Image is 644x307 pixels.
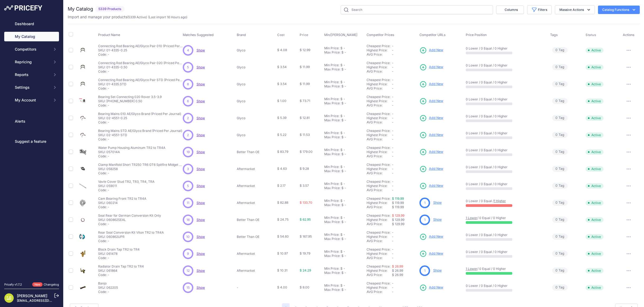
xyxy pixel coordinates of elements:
[466,267,477,271] a: 1 Lower
[98,116,181,120] p: SKU: 02-4551-0.25
[494,199,506,203] a: 1 Higher
[367,52,392,57] div: AVG Price:
[598,6,640,14] button: Catalog Functions
[429,183,443,188] span: Add New
[419,165,443,173] a: Add New
[555,82,558,87] span: 0
[392,213,404,217] a: $ 129.99
[429,65,443,70] span: Add New
[555,166,558,171] span: 0
[433,268,442,272] a: Show
[187,133,189,137] span: 2
[466,33,487,37] span: Price Position
[300,167,309,171] span: $ 9.28
[367,150,392,154] div: Highest Price:
[197,82,205,86] span: Show
[586,82,604,87] span: Active
[237,150,275,154] p: Better Than OE
[367,86,392,91] div: AVG Price:
[277,48,287,52] span: $ 4.08
[237,65,275,69] p: Glyco
[367,82,392,86] div: Highest Price:
[392,48,394,52] span: -
[324,80,339,84] div: Min Price:
[300,99,310,103] span: $ 73.71
[300,33,309,37] button: Price
[98,61,183,65] p: Connecting Rod Bearing AE/Glyco Pair 020 (Priced Per Journal)
[429,166,443,171] span: Add New
[344,169,346,173] div: -
[98,133,182,137] p: SKU: 02-4551-STD
[392,133,394,137] span: -
[367,65,392,69] div: Highest Price:
[419,233,443,241] a: Add New
[342,80,345,84] div: -
[367,171,392,175] div: AVG Price:
[367,133,392,137] div: Highest Price:
[98,180,154,184] p: Vavle Cover Stud TR2, TR3, TR4, TRA
[419,182,443,190] a: Add New
[324,46,339,50] div: Min Price:
[555,132,558,137] span: 0
[552,81,568,87] span: Tag
[197,116,205,120] a: Show
[197,269,205,273] span: Show
[555,99,558,104] span: 0
[98,82,183,86] p: SKU: 01-4335.STD
[367,44,390,48] a: Cheapest Price:
[15,85,49,90] span: Settings
[98,48,183,52] p: SKU: 01-4335-0.25
[429,82,443,87] span: Add New
[367,129,390,133] a: Cheapest Price:
[197,252,205,256] span: Show
[300,133,310,137] span: $ 11.53
[552,132,568,138] span: Tag
[466,165,545,169] p: 0 Lower / 0 Equal / 0 Higher
[340,148,342,152] div: $
[324,118,340,122] div: Max Price:
[340,63,342,67] div: $
[15,97,49,103] span: My Account
[98,120,181,124] p: Code: -
[344,135,346,139] div: -
[197,235,205,239] a: Show
[344,67,346,72] div: -
[197,133,205,137] a: Show
[197,286,205,290] a: Show
[15,59,49,65] span: Repricing
[552,64,568,70] span: Tag
[367,146,390,150] a: Cheapest Price:
[197,201,205,205] span: Show
[68,14,187,20] p: Import and manage your products
[340,114,342,118] div: $
[466,97,545,101] p: 0 Lower / 0 Equal / 0 Higher
[197,167,205,171] span: Show
[4,83,59,92] button: Settings
[392,146,394,150] span: -
[187,65,189,70] span: 5
[237,33,246,37] span: Brand
[367,154,392,158] div: AVG Price:
[98,150,165,154] p: SKU: 057014A
[342,114,345,118] div: -
[429,251,443,256] span: Add New
[324,165,339,169] div: Min Price:
[187,116,189,121] span: 2
[98,154,165,158] p: Code: -
[419,250,443,257] a: Add New
[324,97,339,101] div: Min Price:
[186,150,190,154] span: 19
[341,169,344,173] div: $
[466,131,545,135] p: 0 Lower / 0 Equal / 0 Higher
[419,114,443,122] a: Add New
[392,163,394,167] span: -
[300,48,310,52] span: $ 12.99
[367,230,390,234] a: Cheapest Price:
[419,64,443,71] a: Add New
[98,137,182,141] p: Code: -
[466,80,545,84] p: 0 Lower / 0 Equal / 0 Higher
